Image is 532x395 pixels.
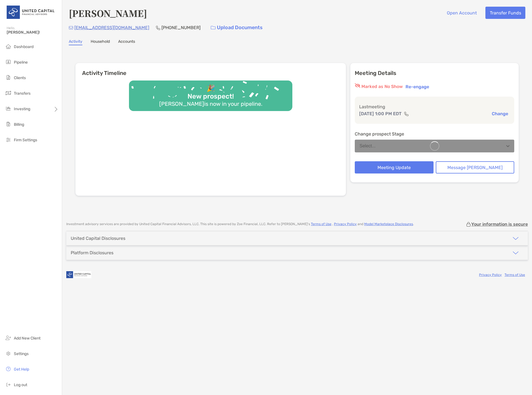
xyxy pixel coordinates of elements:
span: Transfers [14,91,31,96]
span: Investing [14,107,30,111]
button: Transfer Funds [485,7,525,19]
img: communication type [404,112,409,116]
button: Open Account [442,7,481,19]
button: Re-engage [404,83,431,90]
a: Terms of Use [505,273,525,277]
a: Household [91,39,110,45]
img: settings icon [5,350,12,357]
img: add_new_client icon [5,334,12,341]
a: Accounts [118,39,135,45]
img: Email Icon [69,26,73,29]
p: Marked as No Show [361,83,403,90]
img: clients icon [5,74,12,81]
button: Change [490,111,510,117]
span: Get Help [14,367,29,372]
img: United Capital Logo [7,2,55,22]
a: Privacy Policy [479,273,502,277]
h6: Activity Timeline [75,63,346,76]
img: get-help icon [5,366,12,372]
img: billing icon [5,121,12,127]
p: Meeting Details [355,70,514,77]
img: logout icon [5,381,12,388]
span: Clients [14,76,26,80]
img: transfers icon [5,90,12,96]
img: pipeline icon [5,59,12,65]
button: Message [PERSON_NAME] [436,161,514,173]
div: United Capital Disclosures [71,236,125,241]
span: Log out [14,383,27,387]
button: Meeting Update [355,161,433,173]
img: red eyr [355,83,360,88]
a: Terms of Use [311,222,331,226]
div: [PERSON_NAME] is now in your pipeline. [157,100,265,107]
span: Pipeline [14,60,28,65]
img: Confetti [129,80,292,106]
img: button icon [211,26,216,30]
p: [EMAIL_ADDRESS][DOMAIN_NAME] [74,24,149,31]
p: [PHONE_NUMBER] [161,24,201,31]
span: Billing [14,122,24,127]
img: firm-settings icon [5,136,12,143]
span: Settings [14,351,29,356]
div: Platform Disclosures [71,250,113,255]
img: dashboard icon [5,43,12,50]
p: Change prospect Stage [355,130,514,137]
span: Dashboard [14,44,34,49]
span: Add New Client [14,336,40,341]
p: [DATE] 1:00 PM EDT [359,110,402,117]
a: Activity [69,39,82,45]
img: investing icon [5,105,12,112]
img: Phone Icon [156,26,160,30]
a: Model Marketplace Disclosures [364,222,413,226]
div: New prospect! [185,92,236,100]
img: company logo [66,268,91,281]
h4: [PERSON_NAME] [69,7,147,19]
img: icon arrow [512,235,519,242]
span: Firm Settings [14,138,37,142]
div: 🎉 [204,84,217,92]
span: [PERSON_NAME]! [7,30,59,35]
p: Last meeting [359,103,510,110]
a: Upload Documents [207,22,266,34]
img: icon arrow [512,250,519,256]
a: Privacy Policy [334,222,357,226]
p: Investment advisory services are provided by United Capital Financial Advisors, LLC . This site i... [66,222,414,226]
p: Your information is secure [471,222,528,227]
